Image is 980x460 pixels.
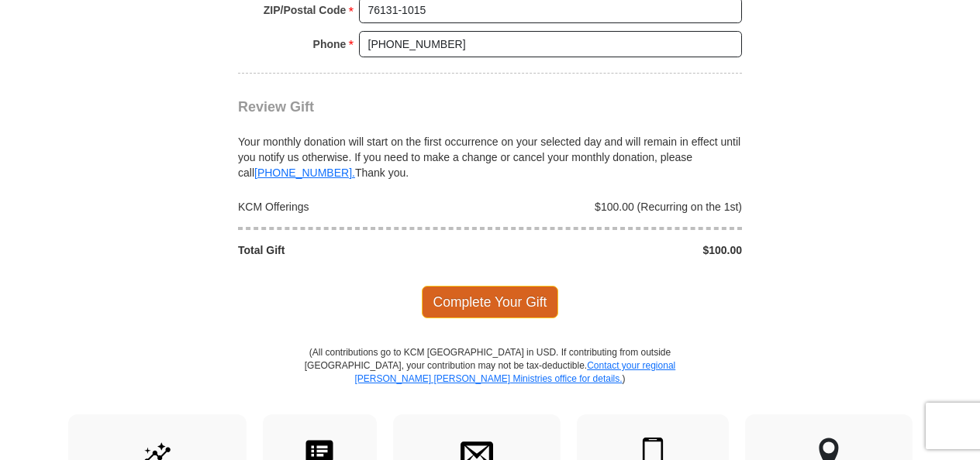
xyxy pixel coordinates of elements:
p: (All contributions go to KCM [GEOGRAPHIC_DATA] in USD. If contributing from outside [GEOGRAPHIC_D... [304,346,676,414]
span: $100.00 (Recurring on the 1st) [595,201,742,213]
strong: Phone [313,33,347,55]
div: $100.00 [490,242,751,258]
span: Review Gift [238,99,314,115]
a: [PHONE_NUMBER]. [254,166,355,179]
div: Your monthly donation will start on the first occurrence on your selected day and will remain in ... [238,115,742,180]
div: KCM Offerings [230,199,491,215]
div: Total Gift [230,242,491,258]
span: Complete Your Gift [422,286,559,318]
